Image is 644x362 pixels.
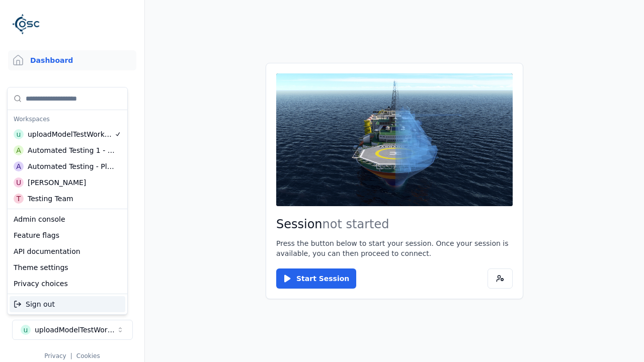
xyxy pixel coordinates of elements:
div: API documentation [10,243,125,259]
div: Workspaces [10,112,125,126]
div: Suggestions [8,87,127,209]
div: Testing Team [28,194,73,204]
div: U [14,177,24,188]
div: Feature flags [10,227,125,243]
div: Privacy choices [10,276,125,292]
div: Automated Testing 1 - Playwright [28,145,115,155]
div: Automated Testing - Playwright [28,161,115,171]
div: Admin console [10,211,125,227]
div: A [14,161,24,171]
div: Suggestions [8,294,127,314]
div: A [14,145,24,155]
div: uploadModelTestWorkspace [28,129,114,139]
div: Sign out [10,296,125,312]
div: Theme settings [10,259,125,276]
div: u [14,129,24,139]
div: [PERSON_NAME] [28,177,86,188]
div: Suggestions [8,209,127,294]
div: T [14,194,24,204]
